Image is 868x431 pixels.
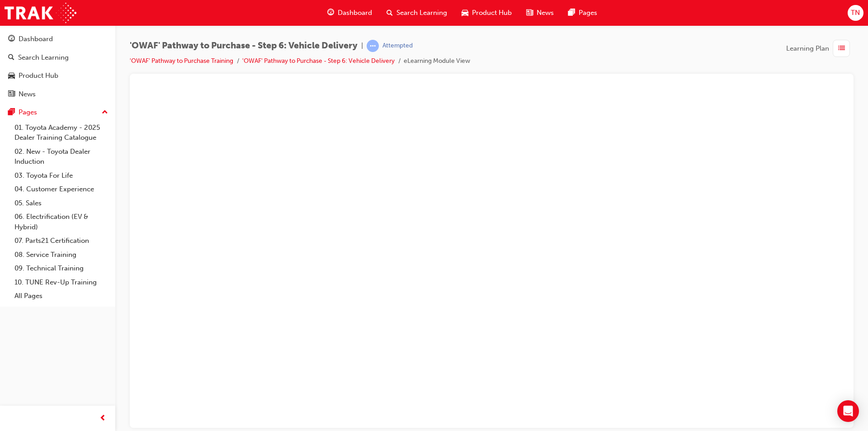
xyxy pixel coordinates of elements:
span: learningRecordVerb_ATTEMPT-icon [367,40,379,52]
div: Open Intercom Messenger [837,400,859,422]
span: 'OWAF' Pathway to Purchase - Step 6: Vehicle Delivery [130,41,358,51]
span: guage-icon [327,7,334,19]
a: 04. Customer Experience [11,182,112,196]
a: 07. Parts21 Certification [11,234,112,248]
button: DashboardSearch LearningProduct HubNews [4,29,112,104]
span: Product Hub [472,8,512,18]
span: Pages [579,8,597,18]
div: Pages [19,107,37,118]
button: TN [848,5,863,21]
a: News [4,86,112,103]
a: 06. Electrification (EV & Hybrid) [11,210,112,234]
div: Product Hub [19,71,58,81]
span: search-icon [387,7,393,19]
span: pages-icon [568,7,575,19]
span: pages-icon [8,109,15,117]
a: 'OWAF' Pathway to Purchase Training [130,57,233,65]
a: news-iconNews [519,4,561,22]
span: list-icon [838,43,845,54]
div: News [19,89,36,99]
a: Search Learning [4,49,112,66]
span: Learning Plan [786,43,829,54]
a: 10. TUNE Rev-Up Training [11,275,112,289]
a: Product Hub [4,67,112,84]
span: search-icon [8,54,14,62]
a: 02. New - Toyota Dealer Induction [11,145,112,169]
a: 05. Sales [11,196,112,210]
a: 'OWAF' Pathway to Purchase - Step 6: Vehicle Delivery [242,57,395,65]
li: eLearning Module View [404,56,470,66]
a: Dashboard [4,31,112,47]
button: Pages [4,104,112,121]
span: TN [851,8,860,18]
span: news-icon [8,90,15,99]
a: 09. Technical Training [11,261,112,275]
span: guage-icon [8,35,15,43]
span: up-icon [102,107,108,118]
a: search-iconSearch Learning [379,4,454,22]
div: Dashboard [19,34,53,44]
a: 01. Toyota Academy - 2025 Dealer Training Catalogue [11,121,112,145]
a: guage-iconDashboard [320,4,379,22]
span: prev-icon [99,413,106,424]
a: 08. Service Training [11,248,112,262]
span: Search Learning [396,8,447,18]
a: pages-iconPages [561,4,604,22]
span: | [361,41,363,51]
button: Learning Plan [786,40,854,57]
span: News [537,8,554,18]
div: Search Learning [18,52,69,63]
a: All Pages [11,289,112,303]
img: Trak [5,3,76,23]
a: car-iconProduct Hub [454,4,519,22]
div: Attempted [382,42,413,50]
a: 03. Toyota For Life [11,169,112,183]
span: car-icon [8,72,15,80]
span: car-icon [462,7,468,19]
span: news-icon [526,7,533,19]
span: Dashboard [338,8,372,18]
